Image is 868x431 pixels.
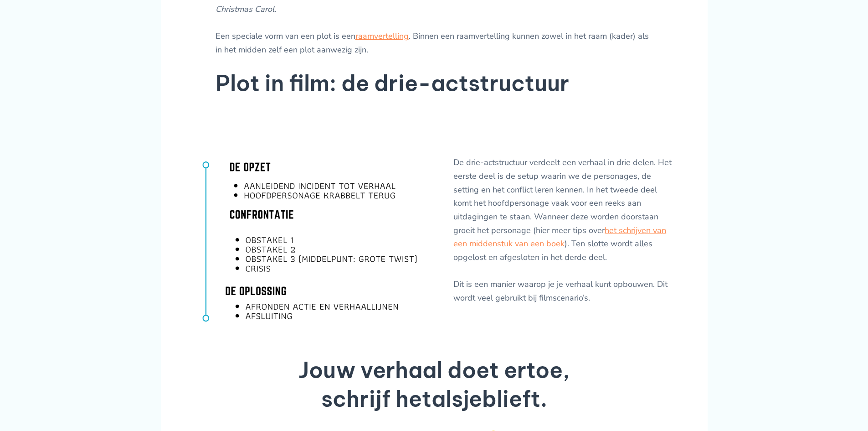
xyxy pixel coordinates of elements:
h2: alsjeblieft. [216,356,653,413]
a: raamvertelling [355,31,409,42]
h2: Plot in film: de drie-actstructuur [216,69,653,98]
p: De drie-actstructuur verdeelt een verhaal in drie delen. Het eerste deel is de setup waarin we de... [453,156,677,305]
strong: schrijf het [321,385,431,413]
strong: Jouw verhaal doet ertoe, [298,356,570,384]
